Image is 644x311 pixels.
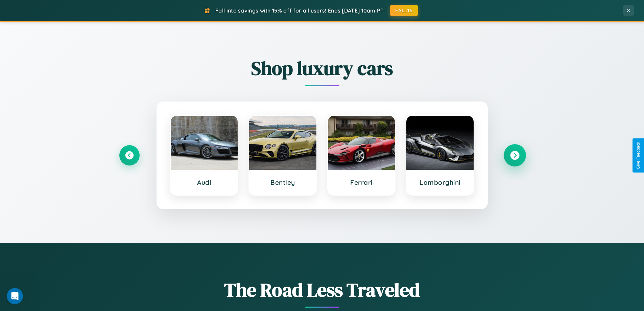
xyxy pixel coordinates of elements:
[413,178,467,186] h3: Lamborghini
[636,142,641,169] div: Give Feedback
[335,178,388,186] h3: Ferrari
[177,178,231,186] h3: Audi
[119,55,525,81] h2: Shop luxury cars
[390,5,418,16] button: FALL15
[119,277,525,303] h1: The Road Less Traveled
[7,288,23,304] iframe: Intercom live chat
[215,7,385,14] span: Fall into savings with 15% off for all users! Ends [DATE] 10am PT.
[256,178,310,186] h3: Bentley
